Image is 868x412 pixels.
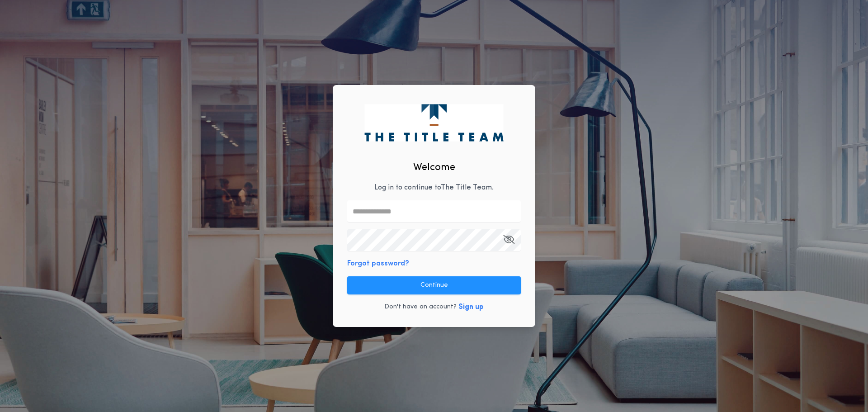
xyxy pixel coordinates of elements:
[347,276,521,294] button: Continue
[374,182,494,193] p: Log in to continue to The Title Team .
[347,258,409,269] button: Forgot password?
[413,160,455,175] h2: Welcome
[364,104,503,141] img: logo
[384,303,457,312] p: Don't have an account?
[458,302,484,313] button: Sign up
